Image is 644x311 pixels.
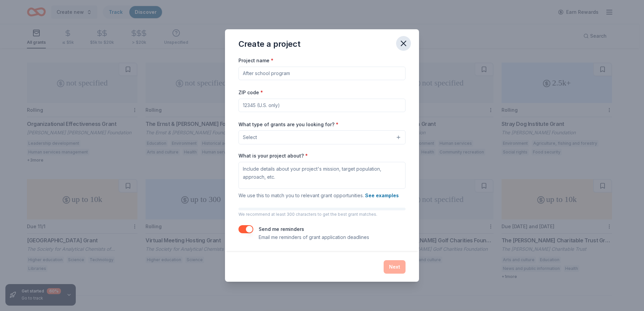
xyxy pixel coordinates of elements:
label: What is your project about? [238,152,308,159]
p: Email me reminders of grant application deadlines [259,233,369,241]
label: What type of grants are you looking for? [238,121,339,128]
button: Select [238,130,406,144]
span: We use this to match you to relevant grant opportunities. [238,193,399,198]
span: Select [243,133,257,141]
button: See examples [365,192,399,200]
p: We recommend at least 300 characters to get the best grant matches. [238,212,406,217]
label: Send me reminders [259,226,304,232]
label: Project name [238,57,273,64]
div: Create a project [238,39,300,49]
input: 12345 (U.S. only) [238,99,406,112]
input: After school program [238,67,406,80]
label: ZIP code [238,89,263,96]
